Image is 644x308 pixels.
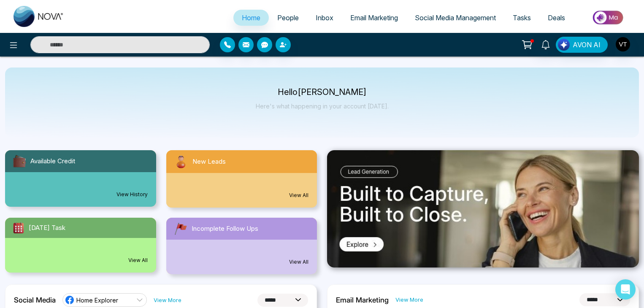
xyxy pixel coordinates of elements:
[578,8,639,27] img: Market-place.gif
[615,279,636,300] div: Open Intercom Messenger
[395,296,423,304] a: View More
[173,154,189,170] img: newLeads.svg
[192,157,226,167] span: New Leads
[342,10,406,26] a: Email Marketing
[289,258,308,266] a: View All
[415,14,496,22] span: Social Media Management
[173,221,188,236] img: followUps.svg
[289,192,308,199] a: View All
[556,37,608,53] button: AVON AI
[548,14,565,22] span: Deals
[128,257,148,264] a: View All
[161,218,322,274] a: Incomplete Follow UpsView All
[154,296,181,304] a: View More
[161,150,322,208] a: New LeadsView All
[14,296,56,304] h2: Social Media
[336,296,389,304] h2: Email Marketing
[192,224,258,234] span: Incomplete Follow Ups
[277,14,299,22] span: People
[14,6,64,27] img: Nova CRM Logo
[573,40,601,50] span: AVON AI
[307,10,342,26] a: Inbox
[29,223,65,233] span: [DATE] Task
[350,14,398,22] span: Email Marketing
[316,14,333,22] span: Inbox
[616,37,630,51] img: User Avatar
[539,10,574,26] a: Deals
[504,10,539,26] a: Tasks
[558,39,570,51] img: Lead Flow
[269,10,307,26] a: People
[116,191,148,198] a: View History
[76,296,118,304] span: Home Explorer
[30,157,75,166] span: Available Credit
[256,103,389,110] p: Here's what happening in your account [DATE].
[513,14,531,22] span: Tasks
[12,221,25,235] img: todayTask.svg
[12,154,27,169] img: availableCredit.svg
[327,150,639,267] img: .
[233,10,269,26] a: Home
[242,14,260,22] span: Home
[406,10,504,26] a: Social Media Management
[256,89,389,96] p: Hello [PERSON_NAME]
